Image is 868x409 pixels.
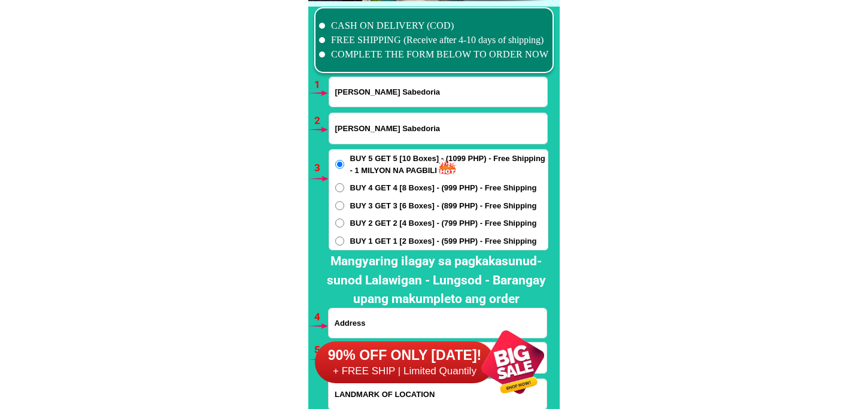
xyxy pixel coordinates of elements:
li: COMPLETE THE FORM BELOW TO ORDER NOW [319,47,549,62]
h6: + FREE SHIP | Limited Quantily [315,365,494,378]
h6: 1 [314,77,328,93]
input: BUY 2 GET 2 [4 Boxes] - (799 PHP) - Free Shipping [335,219,344,228]
input: Input phone_number [329,113,547,144]
h6: 90% OFF ONLY [DATE]! [315,347,494,365]
input: BUY 5 GET 5 [10 Boxes] - (1099 PHP) - Free Shipping - 1 MILYON NA PAGBILI [335,160,344,169]
h6: 2 [314,113,328,129]
span: BUY 1 GET 1 [2 Boxes] - (599 PHP) - Free Shipping [350,235,537,247]
span: BUY 2 GET 2 [4 Boxes] - (799 PHP) - Free Shipping [350,217,537,229]
h6: 4 [314,310,328,325]
input: BUY 4 GET 4 [8 Boxes] - (999 PHP) - Free Shipping [335,183,344,192]
input: BUY 1 GET 1 [2 Boxes] - (599 PHP) - Free Shipping [335,237,344,246]
h2: Mangyaring ilagay sa pagkakasunud-sunod Lalawigan - Lungsod - Barangay upang makumpleto ang order [318,252,554,309]
h6: 5 [314,343,328,358]
input: Input full_name [329,77,547,107]
li: FREE SHIPPING (Receive after 4-10 days of shipping) [319,33,549,47]
input: BUY 3 GET 3 [6 Boxes] - (899 PHP) - Free Shipping [335,201,344,210]
span: BUY 3 GET 3 [6 Boxes] - (899 PHP) - Free Shipping [350,200,537,212]
span: BUY 4 GET 4 [8 Boxes] - (999 PHP) - Free Shipping [350,182,537,194]
span: BUY 5 GET 5 [10 Boxes] - (1099 PHP) - Free Shipping - 1 MILYON NA PAGBILI [350,153,548,176]
h6: 3 [314,160,328,176]
li: CASH ON DELIVERY (COD) [319,19,549,33]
